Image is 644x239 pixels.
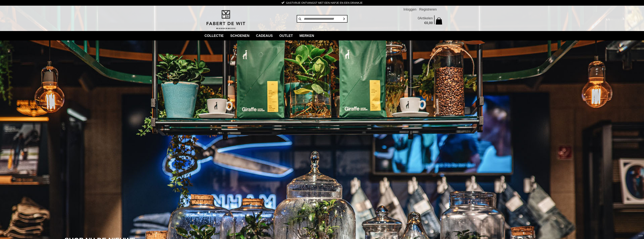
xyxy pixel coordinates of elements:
[424,21,426,25] span: €
[277,31,296,40] a: Outlet
[205,10,247,30] img: Fabert de Wit
[638,233,643,238] a: Divide
[429,21,433,25] span: 00
[297,31,317,40] a: Merken
[419,6,437,13] a: Registreren
[419,16,433,20] span: Artikelen
[228,31,252,40] a: Schoenen
[202,31,227,40] a: collectie
[418,16,419,20] span: 0
[426,21,428,25] span: 0
[253,31,276,40] a: Cadeaus
[428,21,429,25] span: ,
[403,6,416,13] a: Inloggen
